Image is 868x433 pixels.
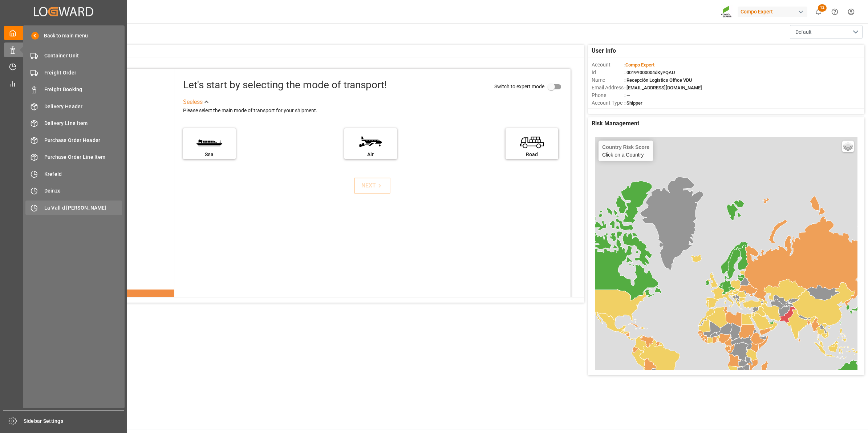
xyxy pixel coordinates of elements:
[183,98,203,106] div: See less
[44,170,122,178] span: Krefeld
[624,77,692,83] span: : Recepción Logistics Office VDU
[44,204,122,212] span: La Vall d [PERSON_NAME]
[25,99,122,113] a: Delivery Header
[44,153,122,161] span: Purchase Order Line Item
[183,77,387,93] div: Let's start by selecting the mode of transport!
[39,32,88,40] span: Back to main menu
[348,151,393,158] div: Air
[25,167,122,181] a: Krefeld
[592,84,624,92] span: Email Address
[25,116,122,130] a: Delivery Line Item
[624,62,654,68] span: :
[592,76,624,84] span: Name
[592,46,616,55] span: User Info
[25,49,122,63] a: Container Unit
[25,201,122,215] a: La Vall d [PERSON_NAME]
[624,85,702,90] span: : [EMAIL_ADDRESS][DOMAIN_NAME]
[44,86,122,93] span: Freight Booking
[25,184,122,198] a: Deinze
[44,103,122,110] span: Delivery Header
[44,120,122,127] span: Delivery Line Item
[602,144,649,158] div: Click on a Country
[24,417,124,425] span: Sidebar Settings
[25,65,122,80] a: Freight Order
[592,61,624,69] span: Account
[842,141,854,152] a: Layers
[509,151,555,158] div: Road
[187,151,232,158] div: Sea
[592,92,624,99] span: Phone
[25,82,122,97] a: Freight Booking
[624,70,675,75] span: : 0019Y000004dKyPQAU
[354,178,390,194] button: NEXT
[592,119,639,128] span: Risk Management
[4,76,123,90] a: My Reports
[602,144,649,150] h4: Country Risk Score
[625,62,654,68] span: Compo Expert
[592,99,624,107] span: Account Type
[44,137,122,144] span: Purchase Order Header
[790,25,863,39] button: open menu
[4,60,123,74] a: Timeslot Management
[4,26,123,40] a: My Cockpit
[44,69,122,77] span: Freight Order
[494,84,544,89] span: Switch to expert mode
[44,187,122,195] span: Deinze
[25,133,122,147] a: Purchase Order Header
[44,52,122,60] span: Container Unit
[25,150,122,164] a: Purchase Order Line Item
[361,181,384,190] div: NEXT
[624,93,630,98] span: : —
[592,69,624,76] span: Id
[795,28,812,36] span: Default
[624,100,642,106] span: : Shipper
[183,106,565,115] div: Please select the main mode of transport for your shipment.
